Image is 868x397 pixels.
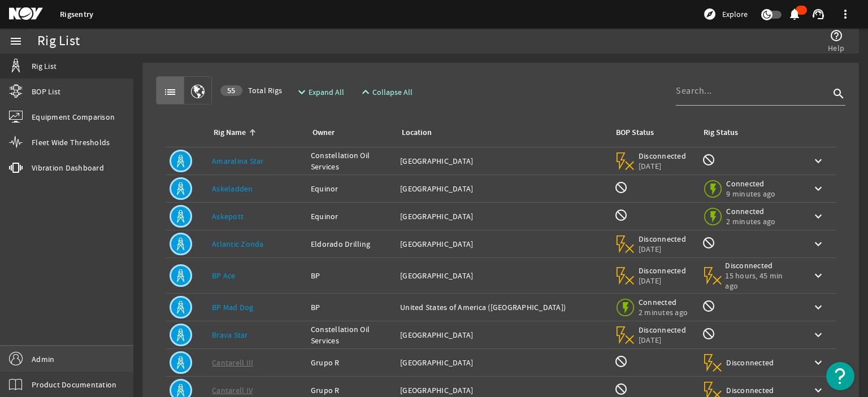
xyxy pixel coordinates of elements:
[811,154,825,168] mat-icon: keyboard_arrow_down
[400,357,605,368] div: [GEOGRAPHIC_DATA]
[9,161,23,174] mat-icon: vibration
[313,126,335,139] div: Owner
[32,379,116,390] span: Product Documentation
[811,182,825,195] mat-icon: keyboard_arrow_down
[726,385,774,395] span: Disconnected
[614,355,628,368] mat-icon: BOP Monitoring not available for this rig
[704,126,738,139] div: Rig Status
[212,385,253,395] a: Cantarell IV
[212,330,248,340] a: Brava Star
[726,189,775,199] span: 9 minutes ago
[614,208,628,222] mat-icon: BOP Monitoring not available for this rig
[212,239,264,249] a: Atlantic Zonda
[214,126,246,139] div: Rig Name
[639,265,687,276] span: Disconnected
[639,297,688,307] span: Connected
[703,7,717,21] mat-icon: explore
[212,211,244,221] a: Askepott
[811,210,825,223] mat-icon: keyboard_arrow_down
[828,42,844,54] span: Help
[32,137,110,148] span: Fleet Wide Thresholds
[311,324,391,346] div: Constellation Oil Services
[32,111,115,123] span: Equipment Comparison
[311,211,391,222] div: Equinor
[32,60,57,72] span: Rig List
[354,82,417,102] button: Collapse All
[311,270,391,281] div: BP
[311,183,391,194] div: Equinor
[212,271,236,281] a: BP Ace
[639,325,687,335] span: Disconnected
[726,178,775,189] span: Connected
[212,126,297,139] div: Rig Name
[400,238,605,250] div: [GEOGRAPHIC_DATA]
[309,86,344,98] span: Expand All
[832,87,845,101] i: search
[400,183,605,194] div: [GEOGRAPHIC_DATA]
[722,8,748,20] span: Explore
[702,153,715,167] mat-icon: Rig Monitoring not available for this rig
[212,302,254,312] a: BP Mad Dog
[702,236,715,250] mat-icon: Rig Monitoring not available for this rig
[826,362,854,390] button: Open Resource Center
[311,238,391,250] div: Eldorado Drilling
[811,328,825,342] mat-icon: keyboard_arrow_down
[359,85,368,99] mat-icon: expand_less
[639,276,687,286] span: [DATE]
[212,156,264,166] a: Amaralina Star
[220,85,282,96] span: Total Rigs
[32,354,54,365] span: Admin
[725,271,793,291] span: 15 hours, 45 min ago
[400,270,605,281] div: [GEOGRAPHIC_DATA]
[702,327,715,341] mat-icon: Rig Monitoring not available for this rig
[726,216,775,226] span: 2 minutes ago
[639,244,687,254] span: [DATE]
[811,269,825,282] mat-icon: keyboard_arrow_down
[163,85,177,99] mat-icon: list
[811,300,825,314] mat-icon: keyboard_arrow_down
[811,237,825,251] mat-icon: keyboard_arrow_down
[212,184,253,194] a: Askeladden
[400,329,605,341] div: [GEOGRAPHIC_DATA]
[639,335,687,345] span: [DATE]
[400,155,605,167] div: [GEOGRAPHIC_DATA]
[311,126,387,139] div: Owner
[400,385,605,396] div: [GEOGRAPHIC_DATA]
[400,302,605,313] div: United States of America ([GEOGRAPHIC_DATA])
[725,260,793,271] span: Disconnected
[400,126,601,139] div: Location
[220,85,242,96] div: 55
[811,356,825,369] mat-icon: keyboard_arrow_down
[832,1,859,28] button: more_vert
[698,5,752,23] button: Explore
[60,9,93,20] a: Rigsentry
[400,211,605,222] div: [GEOGRAPHIC_DATA]
[402,126,432,139] div: Location
[702,299,715,313] mat-icon: Rig Monitoring not available for this rig
[639,151,687,161] span: Disconnected
[639,234,687,244] span: Disconnected
[726,206,775,216] span: Connected
[32,162,104,173] span: Vibration Dashboard
[9,34,23,48] mat-icon: menu
[614,181,628,194] mat-icon: BOP Monitoring not available for this rig
[616,126,654,139] div: BOP Status
[311,385,391,396] div: Grupo R
[811,7,825,21] mat-icon: support_agent
[830,29,843,42] mat-icon: help_outline
[788,7,801,21] mat-icon: notifications
[639,161,687,171] span: [DATE]
[811,383,825,397] mat-icon: keyboard_arrow_down
[32,86,60,97] span: BOP List
[311,357,391,368] div: Grupo R
[726,357,774,368] span: Disconnected
[295,85,304,99] mat-icon: expand_more
[37,36,80,47] div: Rig List
[212,357,253,368] a: Cantarell III
[290,82,349,102] button: Expand All
[372,86,413,98] span: Collapse All
[676,84,830,98] input: Search...
[639,307,688,317] span: 2 minutes ago
[311,302,391,313] div: BP
[311,150,391,172] div: Constellation Oil Services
